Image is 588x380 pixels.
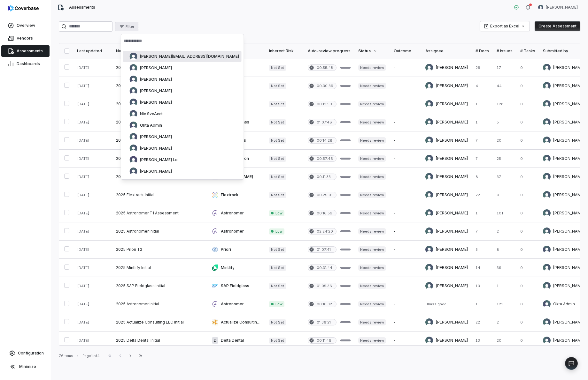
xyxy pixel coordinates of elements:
span: Minimize [19,364,36,369]
img: Sayantan Bhattacherjee avatar [425,82,433,90]
a: Dashboards [1,58,50,70]
div: # Docs [476,48,489,54]
a: Assessments [1,45,50,57]
img: Tomo Majima avatar [543,246,551,253]
td: - [390,113,422,131]
span: [PERSON_NAME] [140,134,172,139]
img: Sayantan Bhattacherjee avatar [543,264,551,272]
div: Outcome [394,48,418,54]
img: Sayantan Bhattacherjee avatar [130,145,137,152]
a: Overview [1,20,50,31]
button: Minimize [3,360,48,373]
div: Last updated [77,48,108,54]
img: Emmet Murray avatar [130,99,137,106]
div: Name [116,48,204,54]
span: [PERSON_NAME] [546,5,578,10]
img: Sayantan Bhattacherjee avatar [425,264,433,272]
span: Filter [126,24,134,29]
td: - [390,259,422,277]
img: Thuy Le avatar [130,156,137,164]
td: - [390,168,422,186]
a: Vendors [1,33,50,44]
span: Nic SvcAcct [140,111,163,116]
td: - [390,150,422,168]
img: Sayantan Bhattacherjee avatar [543,227,551,235]
span: [PERSON_NAME] [140,169,172,174]
td: - [390,95,422,113]
span: Assessments [17,48,43,54]
div: Submitted by [543,48,584,54]
img: Sayantan Bhattacherjee avatar [425,173,433,181]
td: - [390,77,422,95]
img: Sayantan Bhattacherjee avatar [425,118,433,126]
img: Sayantan Bhattacherjee avatar [425,137,433,144]
span: Vendors [17,36,33,41]
div: Auto-review progress [308,48,351,54]
td: - [390,186,422,204]
img: Alan Mac Kenna avatar [130,76,137,83]
img: Okta Admin avatar [130,122,137,129]
span: Overview [17,23,35,28]
div: Assignee [425,48,468,54]
td: - [390,204,422,222]
img: Sayantan Bhattacherjee avatar [543,137,551,144]
img: Sayantan Bhattacherjee avatar [425,209,433,217]
div: Page 1 of 4 [82,354,100,358]
img: Okta Admin avatar [543,300,551,308]
img: Sayantan Bhattacherjee avatar [425,282,433,290]
td: - [390,59,422,77]
td: - [390,131,422,150]
img: Sayantan Bhattacherjee avatar [543,155,551,162]
span: [PERSON_NAME][EMAIL_ADDRESS][DOMAIN_NAME] [140,54,239,59]
div: 76 items [59,354,73,358]
button: Export as Excel [480,21,530,31]
span: [PERSON_NAME] [140,77,172,82]
td: - [390,222,422,241]
img: Sayantan Bhattacherjee avatar [425,100,433,108]
img: Sayantan Bhattacherjee avatar [543,64,551,71]
img: Sayantan Bhattacherjee avatar [425,64,433,71]
img: Sayantan Bhattacherjee avatar [543,173,551,181]
td: - [390,241,422,259]
div: • [77,354,79,358]
img: Sayantan Bhattacherjee avatar [425,191,433,199]
td: - [390,295,422,313]
span: Dashboards [17,61,40,66]
img: Sayantan Bhattacherjee avatar [543,100,551,108]
img: Samuel Folarin avatar [130,133,137,141]
img: logo-D7KZi-bG.svg [8,5,39,11]
img: Adeola Ajiginni avatar [130,64,137,72]
img: Nic SvcAcct avatar [130,110,137,118]
div: Status [358,48,386,54]
span: [PERSON_NAME] [140,65,172,71]
img: Sayantan Bhattacherjee avatar [425,155,433,162]
div: # Issues [497,48,513,54]
img: Sayantan Bhattacherjee avatar [543,209,551,217]
button: Create Assessment [535,21,580,31]
div: Inherent Risk [269,48,300,54]
img: Sayantan Bhattacherjee avatar [425,227,433,235]
span: [PERSON_NAME] Le [140,157,178,162]
img: Sayantan Bhattacherjee avatar [543,82,551,90]
span: Okta Admin [140,123,162,128]
img: Tomo Majima avatar [538,5,543,10]
img: Sayantan Bhattacherjee avatar [543,337,551,344]
span: Configuration [18,351,44,356]
span: [PERSON_NAME] [140,88,172,93]
img: Sayantan Bhattacherjee avatar [543,318,551,326]
td: - [390,313,422,332]
img: Sayantan Bhattacherjee avatar [543,191,551,199]
img: Sayantan Bhattacherjee avatar [543,282,551,290]
img: Tomo Majima avatar [130,168,137,175]
img: Christina Chen avatar [130,87,137,95]
img: Sayantan Bhattacherjee avatar [425,318,433,326]
span: [PERSON_NAME] [140,146,172,151]
td: - [390,332,422,350]
div: # Tasks [520,48,535,54]
span: [PERSON_NAME] [140,100,172,105]
div: Suggestions [121,48,244,180]
button: Tomo Majima avatar[PERSON_NAME] [534,3,582,12]
span: Assessments [69,5,95,10]
td: - [390,277,422,295]
a: Configuration [3,347,48,359]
